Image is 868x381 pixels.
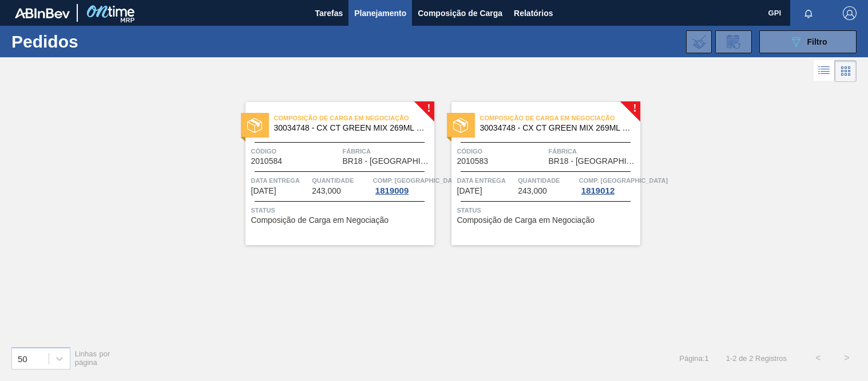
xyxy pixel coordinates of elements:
[807,37,827,46] span: Filtro
[457,175,516,186] span: Data entrega
[247,118,262,133] img: status
[251,146,340,157] span: Código
[373,175,431,195] a: Comp. [GEOGRAPHIC_DATA]1819009
[514,6,553,20] span: Relatórios
[686,30,712,53] div: Importar Negociações dos Pedidos
[251,175,310,186] span: Data entrega
[579,175,668,186] span: Comp. Carga
[75,349,110,367] span: Linhas por página
[434,102,640,245] a: !statusComposição de Carga em Negociação30034748 - CX CT GREEN MIX 269ML LT C8Código2010583Fábric...
[480,112,640,124] span: Composição de Carga em Negociação
[549,157,637,166] span: BR18 - Pernambuco
[373,186,411,195] div: 1819009
[480,124,631,132] span: 30034748 - CX CT GREEN MIX 269ML LT C8
[843,6,857,20] img: Logout
[457,187,482,195] span: 01/09/2025
[312,175,370,186] span: Quantidade
[549,146,637,157] span: Fábrica
[715,30,752,53] div: Solicitação de Revisão de Pedidos
[15,8,70,18] img: TNhmsLtSVTkK8tSr43FrP2fwEKptu5GPRR3wAAAABJRU5ErkJggg==
[518,187,547,195] span: 243,000
[354,6,406,20] span: Planejamento
[418,6,502,20] span: Composição de Carga
[679,354,708,363] span: Página : 1
[814,60,835,82] div: Visão em Lista
[251,187,276,195] span: 31/08/2025
[790,5,827,21] button: Notificações
[11,35,176,48] h1: Pedidos
[251,216,389,225] span: Composição de Carga em Negociação
[315,6,343,20] span: Tarefas
[312,187,341,195] span: 243,000
[274,124,425,132] span: 30034748 - CX CT GREEN MIX 269ML LT C8
[457,157,489,166] span: 2010583
[457,205,637,216] span: Status
[804,344,833,372] button: <
[579,175,637,195] a: Comp. [GEOGRAPHIC_DATA]1819012
[759,30,857,53] button: Filtro
[518,175,576,186] span: Quantidade
[835,60,857,82] div: Visão em Cards
[343,146,431,157] span: Fábrica
[251,205,431,216] span: Status
[457,216,594,225] span: Composição de Carga em Negociação
[833,344,861,372] button: >
[274,112,434,124] span: Composição de Carga em Negociação
[373,175,462,186] span: Comp. Carga
[228,102,434,245] a: !statusComposição de Carga em Negociação30034748 - CX CT GREEN MIX 269ML LT C8Código2010584Fábric...
[579,186,617,195] div: 1819012
[343,157,431,166] span: BR18 - Pernambuco
[457,146,546,157] span: Código
[251,157,283,166] span: 2010584
[453,118,468,133] img: status
[726,354,787,363] span: 1 - 2 de 2 Registros
[18,353,27,363] div: 50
